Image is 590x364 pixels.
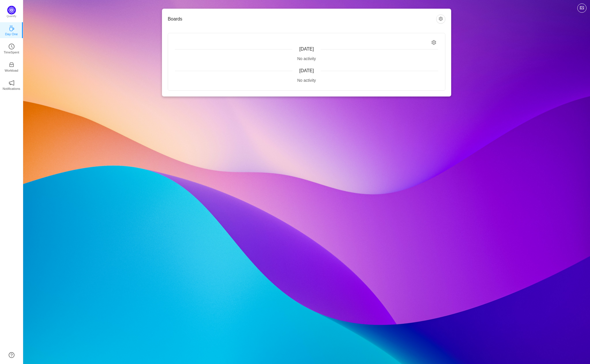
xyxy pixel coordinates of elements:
[5,68,18,73] p: Workload
[4,50,19,55] p: TimeSpent
[577,3,587,13] button: icon: picture
[168,16,436,22] h3: Boards
[9,25,14,31] i: icon: coffee
[7,6,16,14] img: Quantify
[299,47,314,51] span: [DATE]
[9,27,14,33] a: icon: coffeeDay One
[299,68,314,73] span: [DATE]
[175,77,438,83] div: No activity
[5,31,18,37] p: Day One
[9,62,14,68] i: icon: inbox
[3,86,20,91] p: Notifications
[9,82,14,88] a: icon: notificationNotifications
[9,44,14,49] i: icon: clock-circle
[7,14,16,18] p: Quantify
[432,40,436,45] i: icon: setting
[9,352,14,358] a: icon: question-circle
[9,45,14,51] a: icon: clock-circleTimeSpent
[175,56,438,62] div: No activity
[9,64,14,69] a: icon: inboxWorkload
[9,80,14,86] i: icon: notification
[436,14,445,24] button: icon: setting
